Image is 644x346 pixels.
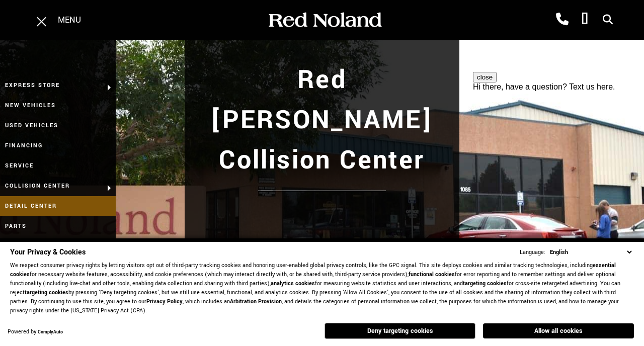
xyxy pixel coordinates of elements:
img: Red Noland Auto Group [267,12,382,29]
iframe: podium webchat widget prompt [473,72,644,181]
button: Deny targeting cookies [325,323,475,339]
a: ComplyAuto [38,329,63,335]
select: Language Select [547,247,634,257]
h1: Red [PERSON_NAME] Collision Center [194,60,450,181]
strong: functional cookies [409,271,455,278]
strong: targeting cookies [25,289,68,296]
div: Language: [520,249,545,255]
div: Powered by [8,329,63,335]
button: Allow all cookies [483,323,634,338]
strong: targeting cookies [463,280,507,287]
a: Privacy Policy [146,298,183,305]
p: We respect consumer privacy rights by letting visitors opt out of third-party tracking cookies an... [10,261,634,315]
span: Your Privacy & Cookies [10,247,86,257]
strong: Arbitration Provision [230,298,282,305]
strong: analytics cookies [271,280,315,287]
